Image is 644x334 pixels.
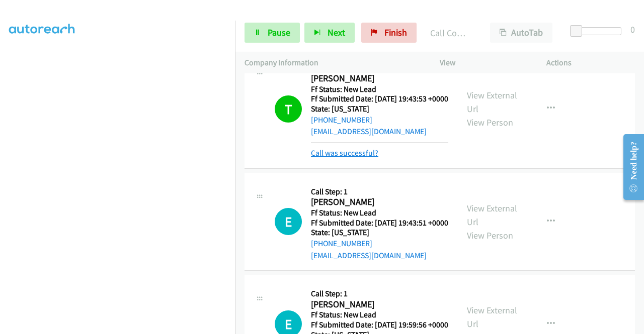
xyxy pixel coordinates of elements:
[546,57,635,69] p: Actions
[304,23,355,43] button: Next
[311,115,372,125] a: [PHONE_NUMBER]
[467,304,517,329] a: View External Url
[440,57,528,69] p: View
[311,127,427,136] a: [EMAIL_ADDRESS][DOMAIN_NAME]
[311,218,448,228] h5: Ff Submitted Date: [DATE] 19:43:51 +0000
[467,117,513,128] a: View Person
[630,23,635,36] div: 0
[245,23,300,43] a: Pause
[311,239,372,248] a: [PHONE_NUMBER]
[361,23,417,43] a: Finish
[311,228,448,238] h5: State: [US_STATE]
[615,127,644,207] iframe: Resource Center
[311,208,448,218] h5: Ff Status: New Lead
[275,208,302,235] h1: E
[311,84,448,94] h5: Ff Status: New Lead
[430,26,472,40] p: Call Completed
[467,230,513,241] a: View Person
[311,196,448,208] h2: [PERSON_NAME]
[275,95,302,123] h1: T
[311,94,448,104] h5: Ff Submitted Date: [DATE] 19:43:53 +0000
[311,104,448,114] h5: State: [US_STATE]
[275,208,302,235] div: The call is yet to be attempted
[268,27,290,38] span: Pause
[311,310,448,320] h5: Ff Status: New Lead
[311,73,448,84] h2: [PERSON_NAME]
[311,289,448,299] h5: Call Step: 1
[311,187,448,197] h5: Call Step: 1
[384,27,407,38] span: Finish
[490,23,552,43] button: AutoTab
[311,299,448,310] h2: [PERSON_NAME]
[311,251,427,260] a: [EMAIL_ADDRESS][DOMAIN_NAME]
[328,27,345,38] span: Next
[311,148,378,158] a: Call was successful?
[245,57,422,69] p: Company Information
[311,320,448,330] h5: Ff Submitted Date: [DATE] 19:59:56 +0000
[467,89,517,115] a: View External Url
[467,202,517,228] a: View External Url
